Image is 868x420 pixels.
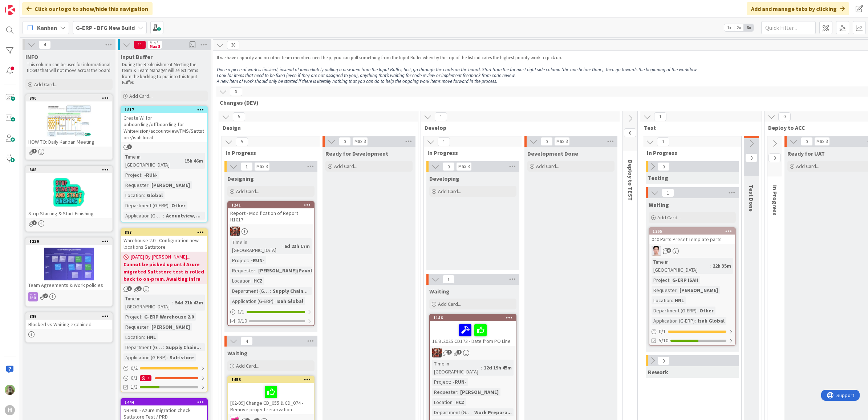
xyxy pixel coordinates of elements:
[230,287,270,295] div: Department (G-ERP)
[231,377,314,382] div: 1453
[230,227,240,236] img: JK
[121,113,207,142] div: Create WI for onboarding/offboarding for Whitevision/accountview/FMS/Sattstore/isah local
[768,153,781,162] span: 0
[26,209,112,218] div: Stop Starting & Start Finishing
[141,171,142,179] span: :
[125,400,207,405] div: 1444
[228,202,314,208] div: 1241
[657,356,670,365] span: 0
[131,374,138,382] span: 0 / 1
[125,230,207,235] div: 887
[556,140,568,143] div: Max 3
[121,399,207,405] div: 1444
[227,41,239,49] span: 30
[32,149,37,153] span: 1
[252,277,264,285] div: HCZ
[26,320,112,329] div: Blocked vs Waiting explained
[228,376,314,383] div: 1453
[231,203,314,208] div: 1241
[230,267,255,275] div: Requester
[121,373,207,383] div: 0/11
[458,388,500,396] div: [PERSON_NAME]
[164,343,203,351] div: Supply Chain...
[471,408,472,416] span: :
[283,242,312,250] div: 6d 23h 17m
[230,238,281,254] div: Time in [GEOGRAPHIC_DATA]
[26,313,112,329] div: 889Blocked vs Waiting explained
[228,202,314,224] div: 1241Report - Modification of Report H1017
[657,137,669,146] span: 1
[26,95,112,147] div: 890HOW TO: Daily Kanban Meeting
[711,262,733,270] div: 22h 35m
[29,314,112,319] div: 889
[230,297,273,305] div: Application (G-ERP)
[238,308,244,316] span: 1 / 1
[125,107,207,112] div: 1817
[25,312,113,343] a: 889Blocked vs Waiting explained
[29,96,112,101] div: 890
[123,201,169,209] div: Department (G-ERP)
[654,112,666,121] span: 1
[236,363,259,369] span: Add Card...
[26,167,112,173] div: 888
[230,277,251,285] div: Location
[228,376,314,414] div: 1453[02-09] Change CD_055 & CD_074 - Remove project reservation
[527,150,578,157] span: Development Done
[644,124,753,131] span: Test
[228,227,314,236] div: JK
[816,140,828,143] div: Max 3
[149,323,150,331] span: :
[26,238,112,290] div: 1339Team Agreements & Work policies
[457,350,462,355] span: 1
[121,107,207,142] div: 1817Create WI for onboarding/offboarding for Whitevision/accountview/FMS/Sattstore/isah local
[442,162,455,171] span: 0
[647,149,732,156] span: In Progress
[697,307,698,315] span: :
[144,191,145,199] span: :
[123,343,163,351] div: Department (G-ERP)
[657,214,681,221] span: Add Card...
[662,188,674,197] span: 1
[482,364,514,372] div: 12d 19h 45m
[131,253,190,261] span: [DATE] By [PERSON_NAME]...
[248,256,249,264] span: :
[354,140,366,143] div: Max 3
[150,41,158,45] div: Min 5
[430,348,516,357] div: JK
[217,78,497,84] em: A new item of work should only be started if there is literally nothing that you can do to help t...
[182,157,183,165] span: :
[163,343,164,351] span: :
[150,181,192,189] div: [PERSON_NAME]
[256,267,318,275] div: [PERSON_NAME]/Pavol...
[145,191,165,199] div: Global
[123,353,167,361] div: Application (G-ERP)
[123,181,149,189] div: Requester
[796,163,819,169] span: Add Card...
[271,287,309,295] div: Supply Chain...
[748,185,755,212] span: Test Done
[142,171,159,179] div: -RUN-
[447,350,452,355] span: 5
[121,53,153,60] span: Input Buffer
[121,229,207,236] div: 887
[121,106,208,223] a: 1817Create WI for onboarding/offboarding for Whitevision/accountview/FMS/Sattstore/isah localTime...
[432,398,453,406] div: Location
[677,286,678,294] span: :
[131,364,138,372] span: 0 / 2
[695,317,696,325] span: :
[217,67,698,73] em: Once a piece of work is finished, instead of immediately pulling a new item from the Input Buffer...
[696,317,726,325] div: Isah Global
[334,163,357,169] span: Add Card...
[22,2,153,15] div: Click our logo to show/hide this navigation
[710,262,711,270] span: :
[429,288,450,295] span: Waiting
[121,236,207,252] div: Warehouse 2.0 - Configuration new locations Sattstore
[649,246,735,256] div: ll
[678,286,720,294] div: [PERSON_NAME]
[744,24,754,31] span: 3x
[652,286,677,294] div: Requester
[144,333,145,341] span: :
[134,40,146,49] span: 11
[698,307,715,315] div: Other
[652,246,661,256] img: ll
